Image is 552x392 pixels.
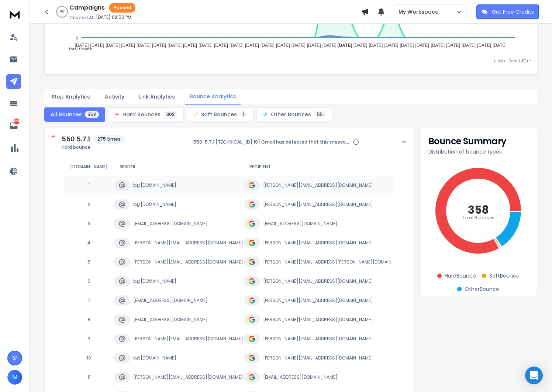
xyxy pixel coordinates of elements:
td: 1 [64,176,114,195]
a: 8274 [6,118,21,133]
span: [PERSON_NAME][EMAIL_ADDRESS][DOMAIN_NAME] [263,202,373,207]
span: 275 times [93,135,125,144]
span: 302 [163,111,177,118]
td: 10 [64,348,114,368]
tspan: [DATE] [369,43,383,48]
span: Total Opens [63,47,92,52]
tspan: [DATE] [75,43,89,48]
p: Created At: [69,15,94,21]
button: Link Analytics [135,89,179,105]
span: b@[DOMAIN_NAME] [133,355,176,361]
tspan: [DATE] [276,43,290,48]
p: x-axis : Date(UTC) [51,58,531,64]
th: Recipient [244,158,409,176]
tspan: [DATE] [291,43,306,48]
button: 550 5.7.1275 timesHard bounce550-5.7.1 [TECHNICAL_ID] 19] Gmail has detected that this message is... [45,128,413,156]
p: [DATE] 02:50 PM [96,14,131,20]
td: 6 [64,272,114,291]
span: b@[DOMAIN_NAME] [133,202,176,207]
td: 3 [64,214,114,233]
tspan: [DATE] [152,43,166,48]
span: [EMAIL_ADDRESS][DOMAIN_NAME] [263,221,338,227]
tspan: [DATE] [261,43,275,48]
span: [PERSON_NAME][EMAIL_ADDRESS][DOMAIN_NAME] [133,336,243,342]
h1: Campaigns [69,3,105,12]
th: Sender [114,158,244,176]
tspan: [DATE] [493,43,507,48]
span: [EMAIL_ADDRESS][DOMAIN_NAME] [133,317,208,323]
td: 4 [64,233,114,252]
span: 550-5.7.1 [TECHNICAL_ID] 19] Gmail has detected that this message is likely 550-5.7.1 suspicious ... [193,139,350,145]
span: [PERSON_NAME][EMAIL_ADDRESS][PERSON_NAME][DOMAIN_NAME] [263,259,408,265]
tspan: [DATE] [307,43,321,48]
span: Other Bounces [271,111,311,118]
span: [PERSON_NAME][EMAIL_ADDRESS][DOMAIN_NAME] [263,336,373,342]
span: [PERSON_NAME][EMAIL_ADDRESS][DOMAIN_NAME] [263,278,373,284]
td: 2 [64,195,114,214]
p: 0 % [60,10,64,14]
tspan: [DATE] [462,43,476,48]
tspan: [DATE] [322,43,337,48]
button: Step Analytics [47,89,94,105]
p: 8274 [14,118,20,124]
span: b@[DOMAIN_NAME] [133,278,176,284]
span: Soft Bounces [201,111,237,118]
td: 9 [64,329,114,348]
span: [PERSON_NAME][EMAIL_ADDRESS][DOMAIN_NAME] [263,355,373,361]
div: Paused [109,3,135,13]
span: [EMAIL_ADDRESS][DOMAIN_NAME] [263,374,338,380]
td: 5 [64,252,114,272]
button: Activity [100,89,129,105]
span: [EMAIL_ADDRESS][DOMAIN_NAME] [133,221,208,227]
text: Total Bounces [462,214,494,221]
tspan: [DATE] [90,43,104,48]
span: [PERSON_NAME][EMAIL_ADDRESS][DOMAIN_NAME] [133,259,243,265]
text: 358 [468,202,489,218]
span: Hard bounce [62,144,125,150]
tspan: [DATE] [400,43,414,48]
tspan: [DATE] [431,43,445,48]
span: [PERSON_NAME][EMAIL_ADDRESS][DOMAIN_NAME] [263,317,373,323]
span: 1 [240,111,247,118]
tspan: [DATE] [353,43,368,48]
tspan: [DATE] [230,43,244,48]
tspan: 0 [76,36,78,40]
span: [PERSON_NAME][EMAIL_ADDRESS][DOMAIN_NAME] [263,240,373,246]
tspan: [DATE] [199,43,213,48]
span: All Bounces [51,111,82,118]
tspan: [DATE] [214,43,228,48]
span: [PERSON_NAME][EMAIL_ADDRESS][DOMAIN_NAME] [133,374,243,380]
span: Soft Bounce [489,272,520,279]
tspan: [DATE] [106,43,120,48]
h3: Bounce Summary [428,137,528,146]
td: 7 [64,291,114,310]
button: Bounce Analytics [185,88,241,105]
p: Get Free Credits [492,8,534,16]
tspan: [DATE] [245,43,259,48]
span: Hard Bounces [123,111,161,118]
img: logo [7,7,22,21]
span: b@[DOMAIN_NAME] [133,182,176,188]
span: [EMAIL_ADDRESS][DOMAIN_NAME] [133,298,208,303]
span: 358 [85,111,99,118]
span: 550 5.7.1 [62,134,90,144]
tspan: [DATE] [338,43,352,48]
p: Distribution of bounce types [428,148,528,155]
tspan: [DATE] [446,43,460,48]
span: [PERSON_NAME][EMAIL_ADDRESS][DOMAIN_NAME] [263,298,373,303]
td: 8 [64,310,114,329]
span: [PERSON_NAME][EMAIL_ADDRESS][DOMAIN_NAME] [263,182,373,188]
th: [DOMAIN_NAME] [64,158,114,176]
p: My Workspace [399,8,441,16]
span: 55 [314,111,326,118]
tspan: [DATE] [384,43,399,48]
tspan: [DATE] [168,43,182,48]
tspan: [DATE] [121,43,135,48]
span: [PERSON_NAME][EMAIL_ADDRESS][DOMAIN_NAME] [133,240,243,246]
td: 11 [64,368,114,387]
tspan: [DATE] [415,43,429,48]
button: M [7,370,22,385]
span: Hard Bounce [445,272,476,279]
